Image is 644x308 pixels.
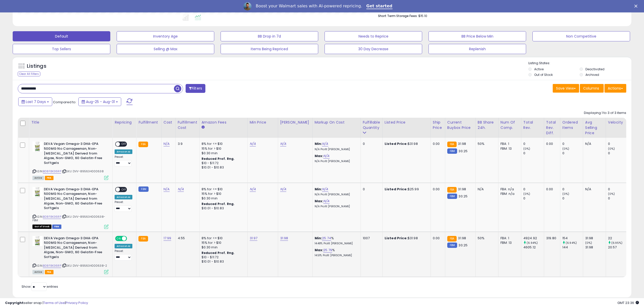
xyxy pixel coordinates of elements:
[202,151,244,156] div: $0.30 min
[250,120,276,125] div: Min Price
[500,192,517,196] div: FBM: n/a
[315,153,324,158] b: Max:
[528,61,631,66] p: Listing States:
[315,236,357,245] div: %
[447,194,457,199] small: FBM
[546,236,556,241] div: 319.80
[608,142,629,146] div: 0
[312,118,361,138] th: The percentage added to the cost of goods (COGS) that forms the calculator for Min & Max prices.
[27,63,46,70] h5: Listings
[115,149,132,154] div: Amazon AI
[178,120,197,130] div: Fulfillment Cost
[534,67,544,71] label: Active
[500,236,517,241] div: FBA: 1
[583,86,599,91] span: Columns
[22,284,58,289] span: Show: entries
[26,99,46,104] span: Last 7 Days
[32,270,44,274] span: All listings currently available for purchase on Amazon
[115,195,132,199] div: Amazon AI
[43,215,61,219] a: B08F8K36RP
[202,251,235,255] b: Reduced Prof. Rng.
[250,187,256,192] a: N/A
[202,157,235,161] b: Reduced Prof. Rng.
[44,187,105,212] b: DEVA Vegan Omega-3 DHA-EPA 500MG No Carrageenan, Non-[MEDICAL_DATA] Derived from Algae, Non-GMO, ...
[458,141,466,146] span: 31.98
[315,187,322,192] b: Min:
[523,245,544,250] div: 4605.12
[323,153,329,159] a: N/A
[585,187,602,192] div: N/A
[315,236,322,241] b: Min:
[32,187,109,228] div: ASIN:
[280,187,286,192] a: N/A
[202,192,244,196] div: 15% for > $10
[523,236,544,241] div: 4924.92
[385,187,427,192] div: $25.99
[385,236,427,241] div: $31.98
[527,241,538,245] small: (6.94%)
[52,225,61,229] span: FBM
[315,148,357,151] p: N/A Profit [PERSON_NAME]
[458,236,466,241] span: 31.98
[32,176,44,180] span: All listings currently available for purchase on Amazon
[562,142,583,146] div: 0
[202,255,244,260] div: $10 - $11.72
[523,151,544,156] div: 0
[523,147,530,151] small: (0%)
[366,4,392,9] a: Get started
[617,300,639,305] span: 2025-09-8 23:36 GMT
[202,241,244,245] div: 15% for > $10
[13,44,110,54] button: Top Sellers
[164,236,171,241] a: 17.99
[584,111,626,115] div: Displaying 1 to 3 of 3 items
[611,241,622,245] small: (6.95%)
[138,142,148,147] small: FBA
[608,196,629,201] div: 0
[385,236,408,241] b: Listed Price:
[18,72,40,76] div: Clear All Filters
[478,187,494,192] div: N/A
[120,187,128,192] span: OFF
[447,142,457,147] small: FBA
[562,236,583,241] div: 154
[44,142,105,166] b: DEVA Vegan Omega-3 DHA-EPA 500MG No Carrageenan, Non-[MEDICAL_DATA] Derived from Algae, Non-GMO, ...
[546,187,556,192] div: 0.00
[315,199,324,203] b: Max:
[585,67,604,71] label: Deactivated
[363,142,379,146] div: 0
[280,236,288,241] a: 31.98
[385,142,427,146] div: $31.98
[32,225,51,229] span: All listings that are currently out of stock and unavailable for purchase on Amazon
[250,236,258,241] a: 31.97
[315,248,324,252] b: Max:
[534,73,553,77] label: Out of Stock
[562,151,583,156] div: 0
[62,264,107,268] span: | SKU: DVV-895634000638-2
[115,244,132,248] div: Amazon AI
[608,187,629,192] div: 0
[178,236,195,241] div: 4.55
[562,192,569,196] small: (0%)
[562,120,581,130] div: Ordered Items
[115,120,134,125] div: Repricing
[385,120,428,125] div: Listed Price
[53,100,76,105] span: Compared to:
[5,300,24,305] strong: Copyright
[43,169,61,174] a: B08F8K36RP
[32,142,109,179] div: ASIN:
[428,44,526,54] button: Replenish
[378,14,418,18] b: Short Term Storage Fees:
[562,187,583,192] div: 0
[44,236,105,261] b: DEVA Vegan Omega-3 DHA-EPA 500MG No Carrageenan, Non-[MEDICAL_DATA] Derived from Algae, Non-GMO, ...
[138,236,148,242] small: FBA
[458,243,468,248] span: 30.25
[363,187,379,192] div: 0
[202,142,244,146] div: 8% for <= $10
[32,187,43,197] img: 41CAygiO3xL._SL40_.jpg
[458,149,468,153] span: 30.25
[280,120,310,125] div: [PERSON_NAME]
[117,31,214,41] button: Inventory Age
[363,120,380,130] div: Fulfillable Quantity
[5,301,88,305] div: seller snap | |
[115,155,132,167] div: Preset:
